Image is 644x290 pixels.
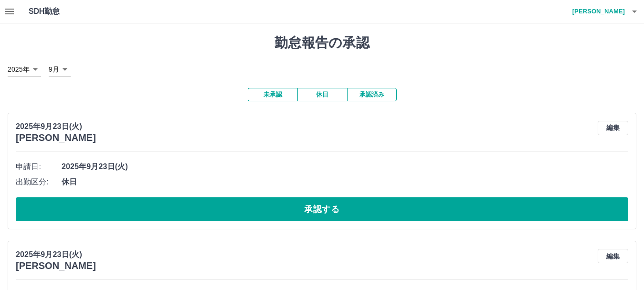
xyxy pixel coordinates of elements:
div: 9月 [49,63,71,76]
h3: [PERSON_NAME] [16,132,96,143]
h3: [PERSON_NAME] [16,260,96,271]
button: 編集 [598,249,628,263]
div: 2025年 [8,63,41,76]
h1: 勤怠報告の承認 [8,35,636,51]
span: 申請日: [16,161,62,172]
span: 休日 [62,176,628,188]
p: 2025年9月23日(火) [16,249,96,260]
button: 休日 [297,88,347,101]
button: 編集 [598,121,628,135]
span: 出勤区分: [16,176,62,188]
button: 未承認 [248,88,297,101]
button: 承認済み [347,88,397,101]
p: 2025年9月23日(火) [16,121,96,132]
button: 承認する [16,197,628,221]
span: 2025年9月23日(火) [62,161,628,172]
